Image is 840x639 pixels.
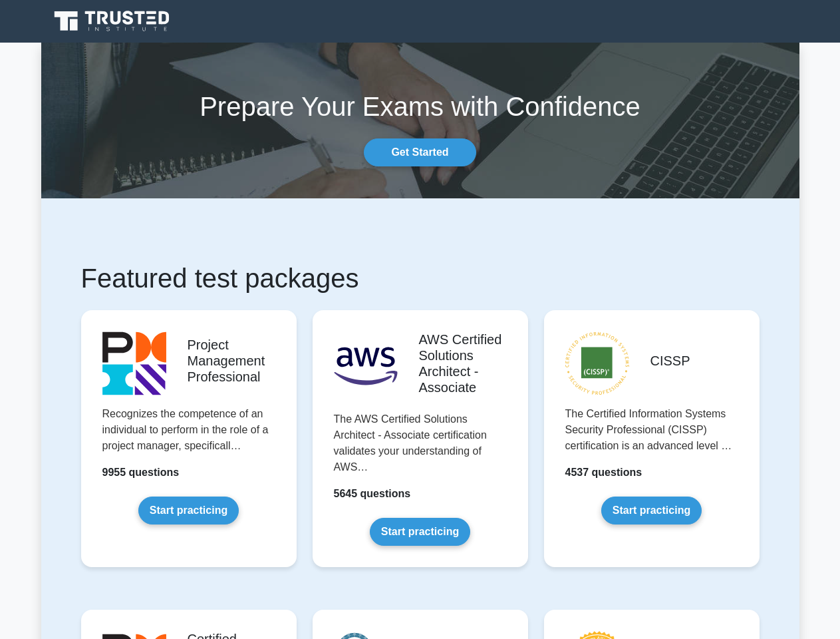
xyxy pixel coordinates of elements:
[370,518,470,546] a: Start practicing
[41,91,799,122] h1: Prepare Your Exams with Confidence
[601,497,702,525] a: Start practicing
[81,262,760,294] h1: Featured test packages
[138,497,239,525] a: Start practicing
[364,138,476,166] a: Get Started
